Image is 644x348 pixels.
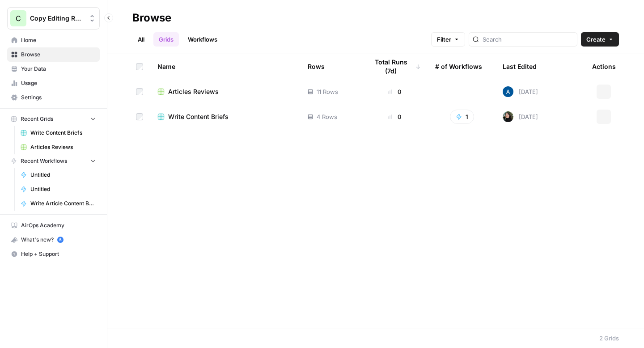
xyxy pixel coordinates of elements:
span: Copy Editing Review [30,14,84,23]
a: Articles Reviews [17,140,100,154]
a: Write Article Content Brief [17,196,100,211]
div: Name [157,54,293,79]
span: Home [21,36,96,44]
span: 4 Rows [317,112,337,121]
span: 11 Rows [317,87,338,96]
div: [DATE] [503,86,538,97]
div: What's new? [8,233,99,246]
span: Settings [21,93,96,102]
span: Recent Workflows [21,157,67,165]
a: AirOps Academy [7,218,100,233]
span: Recent Grids [21,115,53,123]
a: Articles Reviews [157,87,293,96]
button: Filter [431,32,465,47]
div: Last Edited [503,54,537,79]
div: Browse [132,11,171,25]
a: Settings [7,90,100,105]
a: Write Content Briefs [157,112,293,121]
a: All [132,32,150,47]
span: Filter [437,35,451,44]
div: [DATE] [503,111,538,122]
span: Untitled [30,171,96,179]
a: Grids [153,32,179,47]
div: # of Workflows [435,54,482,79]
span: Create [586,35,606,44]
span: Write Content Briefs [30,129,96,137]
a: Write Content Briefs [17,126,100,140]
button: Help + Support [7,247,100,261]
a: Your Data [7,62,100,76]
span: AirOps Academy [21,221,96,229]
div: Total Runs (7d) [368,54,421,79]
button: What's new? 5 [7,233,100,247]
a: Untitled [17,182,100,196]
a: Usage [7,76,100,90]
span: Write Content Briefs [168,112,229,121]
button: Recent Grids [7,112,100,126]
button: Workspace: Copy Editing Review [7,7,100,30]
span: C [16,13,21,24]
div: Rows [308,54,325,79]
a: 5 [57,237,64,243]
span: Untitled [30,185,96,193]
span: Usage [21,79,96,87]
text: 5 [59,238,61,242]
div: 0 [368,112,421,121]
a: Untitled [17,168,100,182]
div: 2 Grids [599,334,619,343]
span: Help + Support [21,250,96,258]
span: Write Article Content Brief [30,199,96,208]
img: eoqc67reg7z2luvnwhy7wyvdqmsw [503,111,513,122]
button: Recent Workflows [7,154,100,168]
span: Your Data [21,65,96,73]
img: he81ibor8lsei4p3qvg4ugbvimgp [503,86,513,97]
div: Actions [592,54,616,79]
a: Home [7,33,100,47]
a: Browse [7,47,100,62]
a: Workflows [182,32,223,47]
span: Articles Reviews [168,87,219,96]
button: 1 [450,110,474,124]
div: 0 [368,87,421,96]
button: Create [581,32,619,47]
span: Articles Reviews [30,143,96,151]
span: Browse [21,51,96,59]
input: Search [483,35,573,44]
